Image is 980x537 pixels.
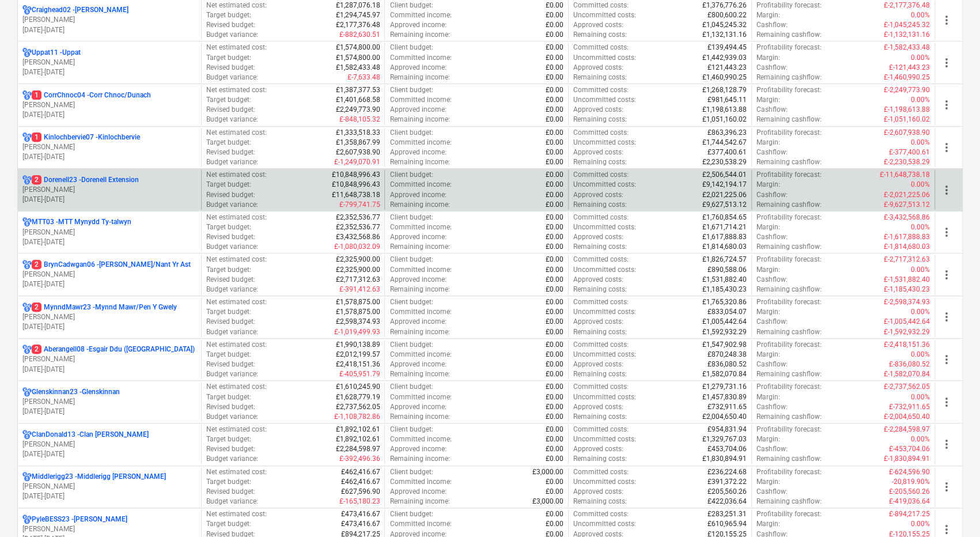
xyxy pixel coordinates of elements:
p: £-1,198,613.88 [884,105,930,115]
span: more_vert [940,141,953,154]
p: Committed income : [389,138,451,148]
p: £10,848,996.43 [331,170,380,180]
p: £-1,132,131.16 [884,30,930,40]
p: Cashflow : [756,190,788,200]
p: Profitability forecast : [756,43,822,52]
p: £1,132,131.16 [702,30,747,40]
div: Project has multi currencies enabled [22,5,32,15]
p: Client budget : [389,170,433,180]
p: £0.00 [546,10,563,20]
p: Revised budget : [206,190,255,200]
p: £2,506,544.01 [702,170,747,180]
div: Project has multi currencies enabled [22,345,32,354]
p: Budget variance : [206,115,258,124]
p: Approved costs : [573,275,623,285]
p: Committed costs : [573,85,629,95]
p: £1,376,776.26 [702,1,747,10]
p: [DATE] - [DATE] [22,449,196,459]
p: Net estimated cost : [206,170,267,180]
p: £0.00 [546,53,563,63]
p: £890,588.06 [707,265,747,275]
p: £2,352,536.77 [335,213,380,222]
div: Project has multi currencies enabled [22,472,32,482]
p: Approved costs : [573,20,623,30]
div: Project has multi currencies enabled [22,48,32,58]
p: £-2,717,312.63 [884,255,930,264]
div: 2MynndMawr23 -Mynnd Mawr/Pen Y Gwely[PERSON_NAME][DATE]-[DATE] [22,302,196,332]
p: Remaining costs : [573,200,627,210]
p: Approved costs : [573,63,623,73]
p: [DATE] - [DATE] [22,365,196,375]
p: BrynCadwgan06 - [PERSON_NAME]/Nant Yr Ast [32,260,191,270]
span: 2 [32,345,41,354]
p: £0.00 [546,232,563,242]
p: £1,826,724.57 [702,255,747,264]
p: Approved income : [389,190,446,200]
p: £0.00 [546,222,563,232]
p: £863,396.23 [707,128,747,138]
p: £2,177,376.48 [335,20,380,30]
p: £-1,045,245.32 [884,20,930,30]
p: £2,717,312.63 [335,275,380,285]
p: Cashflow : [756,20,788,30]
p: Margin : [756,265,780,275]
p: Net estimated cost : [206,85,267,95]
p: [PERSON_NAME] [22,524,196,534]
p: £1,574,800.00 [335,43,380,52]
p: ClanDonald13 - Clan [PERSON_NAME] [32,430,149,440]
p: 0.00% [911,222,930,232]
p: 0.00% [911,53,930,63]
p: £1,582,433.48 [335,63,380,73]
p: Revised budget : [206,232,255,242]
p: Revised budget : [206,148,255,157]
p: [DATE] - [DATE] [22,67,196,77]
p: £-1,617,888.83 [884,232,930,242]
p: Remaining costs : [573,73,627,82]
p: £1,387,377.53 [335,85,380,95]
p: £10,848,996.43 [331,180,380,190]
p: £-11,648,738.18 [880,170,930,180]
div: ClanDonald13 -Clan [PERSON_NAME][PERSON_NAME][DATE]-[DATE] [22,430,196,459]
span: more_vert [940,353,953,366]
p: £-1,814,680.03 [884,242,930,252]
p: Net estimated cost : [206,213,267,222]
p: Target budget : [206,53,251,63]
p: £0.00 [546,43,563,52]
p: Uncommitted costs : [573,265,636,275]
p: Margin : [756,10,780,20]
p: £1,531,882.40 [702,275,747,285]
p: CorrChnoc04 - Corr Chnoc/Dunach [32,90,151,100]
p: Uncommitted costs : [573,53,636,63]
p: Approved costs : [573,232,623,242]
p: Client budget : [389,128,433,138]
p: £981,645.11 [707,95,747,105]
p: Profitability forecast : [756,213,822,222]
p: Budget variance : [206,200,258,210]
p: Target budget : [206,222,251,232]
div: Project has multi currencies enabled [22,260,32,270]
p: Net estimated cost : [206,128,267,138]
p: Remaining costs : [573,242,627,252]
p: £3,432,568.86 [335,232,380,242]
p: [DATE] - [DATE] [22,407,196,417]
p: £-1,582,433.48 [884,43,930,52]
p: £0.00 [546,242,563,252]
p: Client budget : [389,213,433,222]
p: £1,268,128.79 [702,85,747,95]
p: Cashflow : [756,105,788,115]
p: £-9,627,513.12 [884,200,930,210]
p: Client budget : [389,1,433,10]
div: Middlerigg23 -Middlerigg [PERSON_NAME][PERSON_NAME][DATE]-[DATE] [22,472,196,501]
div: Project has multi currencies enabled [22,387,32,397]
p: Margin : [756,53,780,63]
p: 0.00% [911,95,930,105]
p: £2,325,900.00 [335,255,380,264]
p: £0.00 [546,157,563,167]
p: Revised budget : [206,105,255,115]
p: £0.00 [546,200,563,210]
p: Approved costs : [573,190,623,200]
p: £0.00 [546,105,563,115]
p: Remaining income : [389,73,449,82]
p: £-2,177,376.48 [884,1,930,10]
p: [DATE] - [DATE] [22,491,196,501]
